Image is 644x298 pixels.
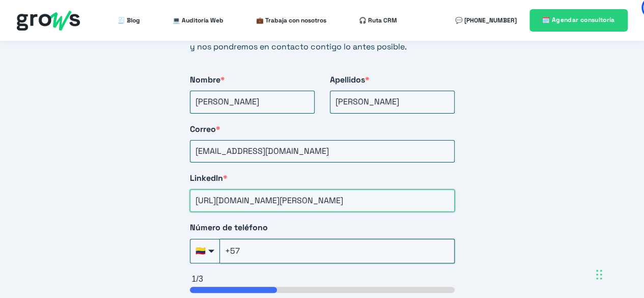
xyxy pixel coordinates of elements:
div: 1/3 [192,274,455,285]
div: Arrastrar [596,259,602,290]
div: Widget de chat [461,168,644,298]
span: LinkedIn [190,173,223,183]
a: 💼 Trabaja con nosotros [256,10,326,31]
p: [PERSON_NAME] el formulario para iniciar el proceso de postulación y nos pondremos en contacto co... [190,30,455,52]
img: grows - hubspot [17,11,80,31]
span: Apellidos [330,74,365,85]
a: 🎧 Ruta CRM [359,10,397,31]
div: page 1 of 3 [190,287,455,293]
a: 💻 Auditoría Web [173,10,223,31]
a: 💬 [PHONE_NUMBER] [455,10,517,31]
a: 🧾 Blog [118,10,140,31]
span: 🗓️ Agendar consultoría [542,16,615,24]
span: flag [195,246,206,257]
span: Correo [190,124,216,134]
a: 🗓️ Agendar consultoría [529,9,628,31]
span: Nombre [190,74,220,85]
span: Número de teléfono [190,222,268,233]
iframe: Chat Widget [461,168,644,298]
